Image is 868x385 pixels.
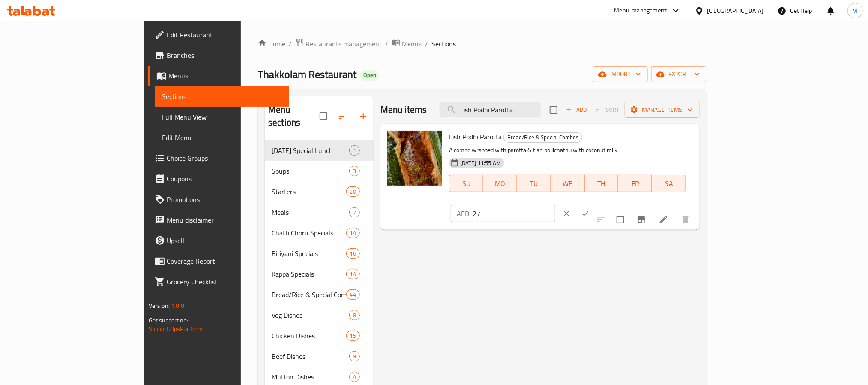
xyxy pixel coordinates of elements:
span: 4 [350,373,359,381]
div: Chicken Dishes15 [265,325,374,346]
button: WE [551,175,585,192]
div: Starters20 [265,181,374,202]
span: Select all sections [314,107,332,125]
span: FR [622,177,649,190]
span: WE [554,177,581,190]
span: import [600,69,641,80]
span: Soups [272,166,349,176]
button: SU [449,175,483,192]
h2: Menu items [380,103,427,116]
a: Branches [148,45,289,66]
span: Select to update [611,211,629,229]
span: Meals [272,207,349,217]
div: items [349,351,360,361]
span: Starters [272,186,346,197]
span: Edit Menu [162,132,282,143]
span: 1 [350,147,359,155]
div: items [346,248,360,259]
a: Sections [155,86,289,107]
span: TH [588,177,615,190]
span: 1.0.0 [171,300,184,311]
button: MO [483,175,517,192]
span: Sections [431,39,456,49]
span: Thakkolam Restaurant [258,65,356,84]
div: Bread/Rice & Special Combos44 [265,284,374,305]
div: items [346,331,360,341]
span: Full Menu View [162,112,282,122]
button: ok [576,204,595,223]
span: Coupons [167,174,282,184]
span: Menu disclaimer [167,215,282,225]
span: Bread/Rice & Special Combos [504,132,582,142]
span: Add [565,105,588,115]
span: Menus [402,39,422,49]
button: import [593,66,648,82]
a: Promotions [148,189,289,210]
span: Mutton Dishes [272,372,349,382]
span: Menus [168,71,282,81]
button: TU [517,175,551,192]
div: Bread/Rice & Special Combos [272,289,346,300]
button: Add [563,103,590,117]
span: 14 [347,229,359,237]
p: A combo wrapped with parotta & fish pollichathu with coconut milk [449,145,686,156]
span: Chicken Dishes [272,331,346,341]
a: Coverage Report [148,251,289,271]
input: Please enter price [473,205,555,222]
div: Biriyani Specials16 [265,243,374,264]
span: export [658,69,700,80]
span: Manage items [632,105,693,115]
div: Soups3 [265,161,374,181]
span: Beef Dishes [272,351,349,361]
a: Support.OpsPlatform [149,323,203,334]
span: [DATE] 11:55 AM [457,159,504,167]
a: Restaurants management [295,38,382,49]
span: Chatti Choru Specials [272,228,346,238]
span: Branches [167,50,282,60]
span: SU [453,177,480,190]
p: AED [457,208,469,219]
span: Edit Restaurant [167,30,282,40]
button: FR [618,175,652,192]
div: Open [360,70,380,81]
a: Grocery Checklist [148,271,289,292]
span: SA [655,177,682,190]
div: items [349,372,360,382]
div: Menu-management [614,6,667,16]
span: Version: [149,300,170,311]
div: Chatti Choru Specials14 [265,223,374,243]
div: Kappa Specials14 [265,264,374,284]
span: 16 [347,250,359,258]
span: Upsell [167,235,282,246]
span: 8 [350,311,359,319]
span: Select section [545,101,563,119]
span: M [853,6,858,15]
nav: breadcrumb [258,38,706,49]
span: [DATE] Special Lunch [272,145,349,156]
a: Edit Restaurant [148,24,289,45]
span: Add item [563,103,590,117]
span: Select section first [590,103,625,117]
span: 15 [347,332,359,340]
div: Bread/Rice & Special Combos [503,132,582,143]
div: items [349,310,360,320]
span: TU [521,177,548,190]
div: Beef Dishes9 [265,346,374,367]
span: Biriyani Specials [272,248,346,259]
div: items [349,166,360,176]
div: Veg Dishes [272,310,349,320]
a: Choice Groups [148,148,289,168]
img: Fish Podhi Parotta [387,131,442,186]
button: clear [557,204,576,223]
button: Branch-specific-item [631,209,652,230]
button: Manage items [625,102,700,118]
a: Full Menu View [155,107,289,127]
button: Add section [353,106,374,126]
button: delete [676,209,696,230]
span: 3 [350,167,359,175]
